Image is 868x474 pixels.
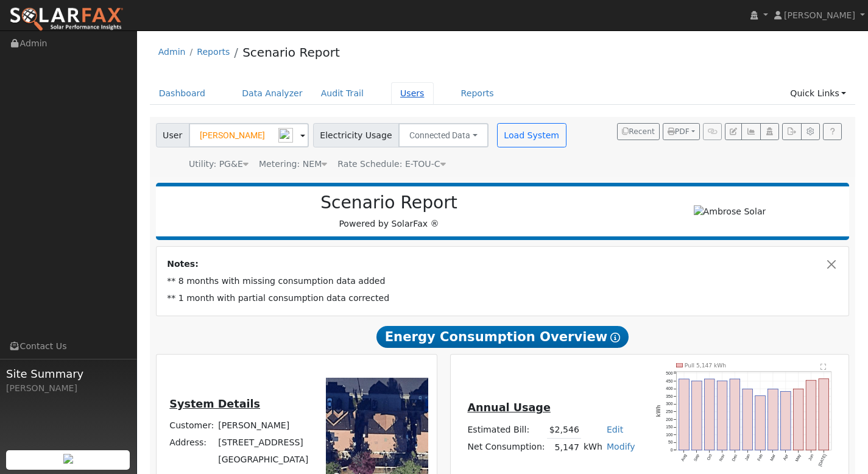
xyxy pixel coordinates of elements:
td: [PERSON_NAME] [216,417,311,434]
button: Settings [801,123,820,140]
button: Close [825,258,838,271]
td: Net Consumption: [465,439,547,456]
rect: onclick="" [679,379,690,450]
a: Audit Trail [312,82,373,105]
a: Help Link [823,123,842,140]
text: 50 [668,440,673,444]
strong: Notes: [167,259,199,269]
img: retrieve [63,454,73,464]
button: Recent [617,123,660,140]
h2: Scenario Report [168,193,610,213]
img: SolarFax [9,7,124,32]
div: Metering: NEM [259,158,327,171]
rect: onclick="" [819,378,830,450]
td: 5,147 [547,439,581,456]
text: Oct [706,453,713,461]
rect: onclick="" [781,391,791,450]
a: Admin [158,47,186,57]
button: Multi-Series Graph [741,123,760,140]
text: 100 [666,433,673,437]
text: Mar [770,453,777,461]
text: 350 [666,394,673,398]
button: Load System [497,123,566,147]
img: npw-badge-icon-locked.svg [278,128,293,143]
text: Nov [719,453,726,462]
td: kWh [581,439,604,456]
rect: onclick="" [730,379,741,450]
text: May [795,453,803,462]
text: Dec [732,453,739,462]
button: PDF [663,123,700,140]
u: System Details [169,398,260,410]
text: 450 [666,378,673,383]
a: Users [391,82,434,105]
span: Site Summary [6,366,130,382]
a: Dashboard [150,82,215,105]
div: Utility: PG&E [189,158,249,171]
text: Apr [783,453,790,461]
a: Modify [607,442,635,451]
a: Quick Links [781,82,855,105]
td: [STREET_ADDRESS] [216,434,311,451]
text: Aug [680,453,688,462]
td: ** 8 months with missing consumption data added [165,273,841,290]
text: Sep [693,453,700,462]
text: 0 [671,448,673,452]
span: Alias: HETOUC [337,159,445,169]
text: 200 [666,417,673,421]
rect: onclick="" [806,380,817,450]
text: 400 [666,386,673,391]
span: [PERSON_NAME] [784,10,855,20]
text: 300 [666,401,673,406]
text: [DATE] [818,453,828,467]
span: User [156,123,189,147]
text: Feb [757,453,764,462]
text: Jan [744,453,751,461]
text: 250 [666,409,673,414]
rect: onclick="" [743,389,753,450]
button: Edit User [725,123,742,140]
text: 500 [666,371,673,375]
a: Data Analyzer [233,82,312,105]
text: Pull 5,147 kWh [685,361,727,368]
a: Edit [607,425,623,434]
td: Customer: [168,417,216,434]
img: Ambrose Solar [694,205,766,218]
input: Select a User [189,123,309,147]
rect: onclick="" [768,389,778,450]
td: Address: [168,434,216,451]
button: Export Interval Data [782,123,801,140]
text:  [821,363,827,370]
rect: onclick="" [718,381,728,450]
td: Estimated Bill: [465,421,547,439]
a: Reports [197,47,230,57]
span: PDF [668,127,690,136]
span: Electricity Usage [313,123,399,147]
button: Connected Data [398,123,489,147]
rect: onclick="" [692,381,702,450]
text: 150 [666,425,673,429]
div: [PERSON_NAME] [6,382,130,395]
text: Jun [808,453,815,461]
rect: onclick="" [794,389,804,450]
text: kWh [656,405,662,417]
td: [GEOGRAPHIC_DATA] [216,451,311,469]
a: Scenario Report [242,45,340,60]
u: Annual Usage [467,401,550,414]
td: $2,546 [547,421,581,439]
div: Powered by SolarFax ® [162,193,616,230]
rect: onclick="" [705,379,715,450]
button: Login As [760,123,779,140]
td: ** 1 month with partial consumption data corrected [165,290,841,307]
rect: onclick="" [755,395,766,450]
span: Energy Consumption Overview [376,326,629,348]
a: Reports [452,82,503,105]
i: Show Help [610,333,620,342]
